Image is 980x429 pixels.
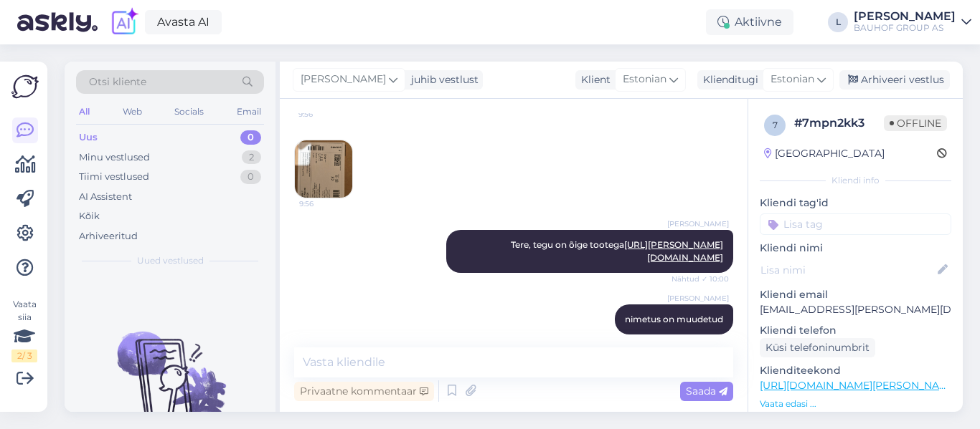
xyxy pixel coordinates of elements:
span: Otsi kliente [89,74,146,90]
p: Kliendi telefon [760,323,951,338]
span: [PERSON_NAME] [667,293,729,304]
div: All [76,102,93,121]
div: juhib vestlust [405,72,479,87]
img: Attachment [295,140,352,198]
div: [GEOGRAPHIC_DATA] [764,146,885,161]
div: 0 [240,130,261,145]
div: Uus [79,130,98,145]
span: Estonian [771,72,814,87]
a: [PERSON_NAME]BAUHOF GROUP AS [854,11,971,34]
div: 2 / 3 [11,350,37,362]
div: AI Assistent [79,190,132,204]
div: Klient [575,72,611,87]
span: Estonian [623,72,666,87]
span: Saada [686,385,727,397]
img: explore-ai [109,7,139,37]
div: [PERSON_NAME] [854,11,956,22]
div: Arhiveeri vestlus [839,70,950,90]
div: L [828,12,848,32]
div: # 7mpn2kk3 [794,115,884,132]
p: Kliendi tag'id [760,196,951,211]
a: Avasta AI [145,10,222,34]
span: Tere, tegu on õige tootega [511,239,723,263]
span: 9:56 [299,198,353,209]
p: Kliendi nimi [760,241,951,256]
div: Web [120,102,145,121]
span: Nähtud ✓ 10:00 [672,274,729,284]
a: [URL][DOMAIN_NAME][PERSON_NAME] [760,379,958,392]
span: 7 [773,120,778,130]
div: Minu vestlused [79,150,150,165]
div: Email [234,102,264,121]
div: Kliendi info [760,174,951,187]
input: Lisa tag [760,213,951,235]
img: Askly Logo [11,73,39,100]
input: Lisa nimi [760,262,935,278]
div: 2 [242,150,261,165]
div: Küsi telefoninumbrit [760,338,875,357]
span: nimetus on muudetud [625,314,723,324]
div: Aktiivne [706,9,793,35]
div: BAUHOF GROUP AS [854,22,956,34]
span: Uued vestlused [137,254,204,267]
div: 0 [240,170,261,184]
span: Offline [884,115,947,131]
div: Tiimi vestlused [79,170,149,184]
div: Klienditugi [697,72,758,87]
p: Klienditeekond [760,363,951,378]
div: Arhiveeritud [79,229,138,244]
p: Kliendi email [760,287,951,302]
div: Privaatne kommentaar [294,382,434,401]
div: Socials [171,102,207,121]
a: [URL][PERSON_NAME][DOMAIN_NAME] [624,239,723,263]
div: Kõik [79,209,100,223]
span: [PERSON_NAME] [667,218,729,229]
span: [PERSON_NAME] [301,72,386,87]
span: 9:56 [298,109,352,120]
p: [EMAIL_ADDRESS][PERSON_NAME][DOMAIN_NAME] [760,302,951,317]
div: Vaata siia [11,298,37,362]
p: Vaata edasi ... [760,397,951,410]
